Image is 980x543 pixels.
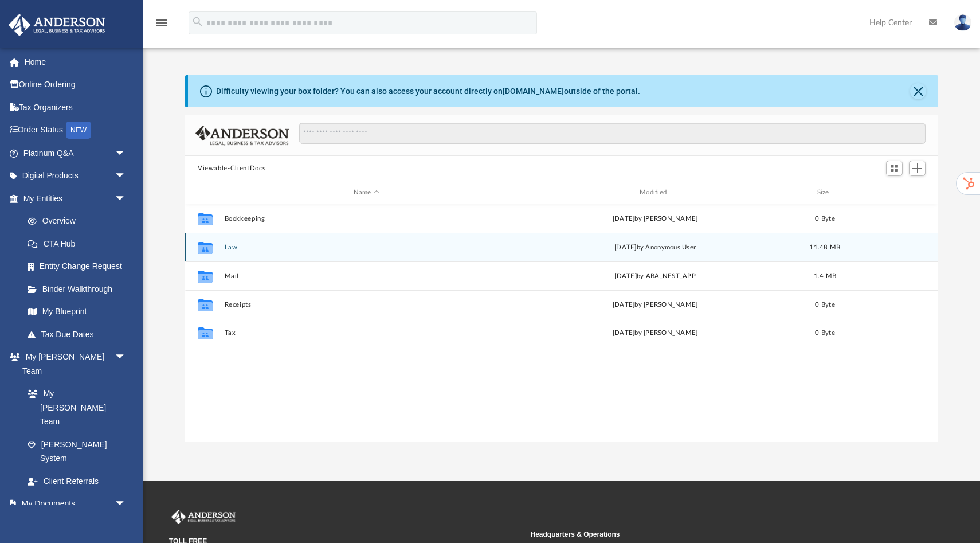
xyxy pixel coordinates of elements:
span: arrow_drop_down [115,187,138,210]
span: 0 Byte [815,330,835,336]
a: Tax Due Dates [16,323,143,346]
a: Client Referrals [16,470,138,493]
div: [DATE] by [PERSON_NAME] [513,300,797,310]
div: [DATE] by [PERSON_NAME] [513,214,797,224]
button: Bookkeeping [225,215,508,222]
i: menu [155,16,168,30]
a: Digital Productsarrow_drop_down [8,165,143,187]
div: Name [224,187,508,198]
a: Platinum Q&Aarrow_drop_down [8,142,143,165]
span: arrow_drop_down [115,165,138,188]
a: My Entitiesarrow_drop_down [8,187,143,210]
div: [DATE] by ABA_NEST_APP [513,271,797,282]
span: 0 Byte [815,302,835,308]
div: id [853,187,933,198]
input: Search files and folders [299,123,926,144]
button: Mail [225,272,508,280]
span: arrow_drop_down [115,142,138,165]
span: 0 Byte [815,216,835,222]
img: Anderson Advisors Platinum Portal [169,510,238,525]
button: Add [909,161,926,177]
small: Headquarters & Operations [531,529,884,540]
span: 11.48 MB [809,244,840,251]
button: Switch to Grid View [886,161,903,177]
div: NEW [66,122,91,139]
button: Law [225,244,508,251]
button: Receipts [225,301,508,308]
a: Home [8,50,143,73]
a: My [PERSON_NAME] Team [16,382,132,433]
span: 1.4 MB [814,273,837,279]
a: [DOMAIN_NAME] [503,87,564,96]
div: Size [802,187,848,198]
span: arrow_drop_down [115,493,138,516]
div: [DATE] by [PERSON_NAME] [513,328,797,338]
button: Viewable-ClientDocs [198,163,265,174]
img: User Pic [954,14,971,31]
a: CTA Hub [16,232,143,255]
img: Anderson Advisors Platinum Portal [5,14,109,36]
a: menu [155,22,168,30]
a: Tax Organizers [8,96,143,119]
div: grid [185,204,938,442]
a: Overview [16,210,143,233]
div: [DATE] by Anonymous User [513,243,797,253]
i: search [191,15,204,28]
a: Entity Change Request [16,255,143,278]
a: My Blueprint [16,300,138,323]
button: Close [910,83,926,99]
button: Tax [225,329,508,337]
div: Modified [513,187,797,198]
div: Difficulty viewing your box folder? You can also access your account directly on outside of the p... [216,85,640,97]
a: Order StatusNEW [8,119,143,142]
a: [PERSON_NAME] System [16,433,138,470]
span: arrow_drop_down [115,346,138,369]
a: My Documentsarrow_drop_down [8,493,138,515]
a: My [PERSON_NAME] Teamarrow_drop_down [8,346,138,382]
a: Online Ordering [8,73,143,96]
a: Binder Walkthrough [16,278,143,300]
div: id [190,187,219,198]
